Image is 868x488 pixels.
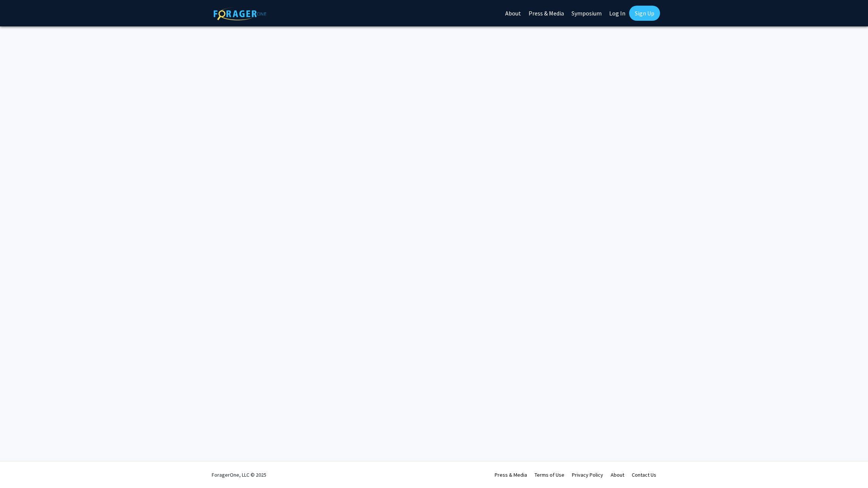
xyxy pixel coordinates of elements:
[535,471,564,478] a: Terms of Use
[632,471,656,478] a: Contact Us
[495,471,527,478] a: Press & Media
[214,7,266,20] img: ForagerOne Logo
[629,6,660,21] a: Sign Up
[572,471,603,478] a: Privacy Policy
[212,462,266,488] div: ForagerOne, LLC © 2025
[611,471,624,478] a: About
